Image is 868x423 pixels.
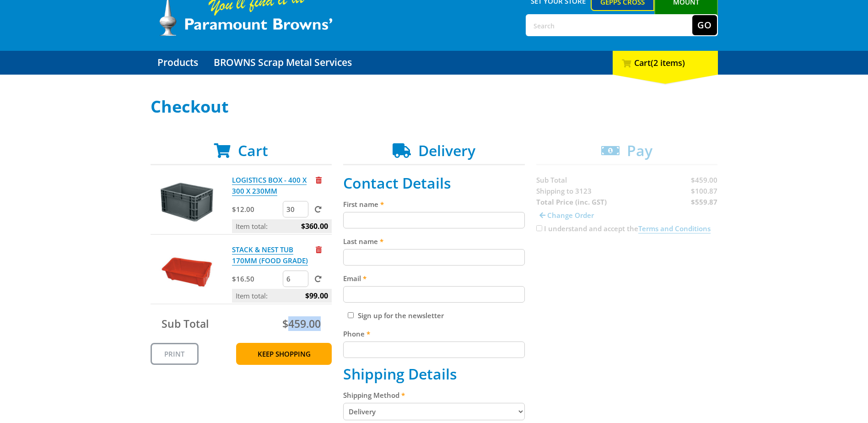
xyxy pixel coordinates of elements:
[316,245,322,254] a: Remove from cart
[316,175,322,184] a: Remove from cart
[151,343,199,365] a: Print
[343,328,525,339] label: Phone
[343,403,525,420] select: Please select a shipping method.
[151,51,205,75] a: Go to the Products page
[692,15,717,35] button: Go
[343,365,525,383] h2: Shipping Details
[232,175,307,196] a: LOGISTICS BOX - 400 X 300 X 230MM
[232,219,332,233] p: Item total:
[343,212,525,228] input: Please enter your first name.
[343,273,525,284] label: Email
[232,245,308,266] a: STACK & NEST TUB 170MM (FOOD GRADE)
[305,289,328,303] span: $99.00
[238,141,268,160] span: Cart
[343,286,525,303] input: Please enter your email address.
[343,199,525,210] label: First name
[527,15,692,35] input: Search
[162,316,209,331] span: Sub Total
[613,51,718,75] div: Cart
[343,342,525,358] input: Please enter your telephone number.
[651,57,685,68] span: (2 items)
[236,343,332,365] a: Keep Shopping
[343,236,525,247] label: Last name
[151,98,718,116] h1: Checkout
[343,249,525,266] input: Please enter your last name.
[282,316,321,331] span: $459.00
[232,204,281,215] p: $12.00
[301,219,328,233] span: $360.00
[343,390,525,401] label: Shipping Method
[232,273,281,284] p: $16.50
[343,174,525,192] h2: Contact Details
[418,141,475,160] span: Delivery
[159,244,214,299] img: STACK & NEST TUB 170MM (FOOD GRADE)
[358,311,444,320] label: Sign up for the newsletter
[232,289,332,303] p: Item total:
[207,51,359,75] a: Go to the BROWNS Scrap Metal Services page
[159,174,214,229] img: LOGISTICS BOX - 400 X 300 X 230MM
